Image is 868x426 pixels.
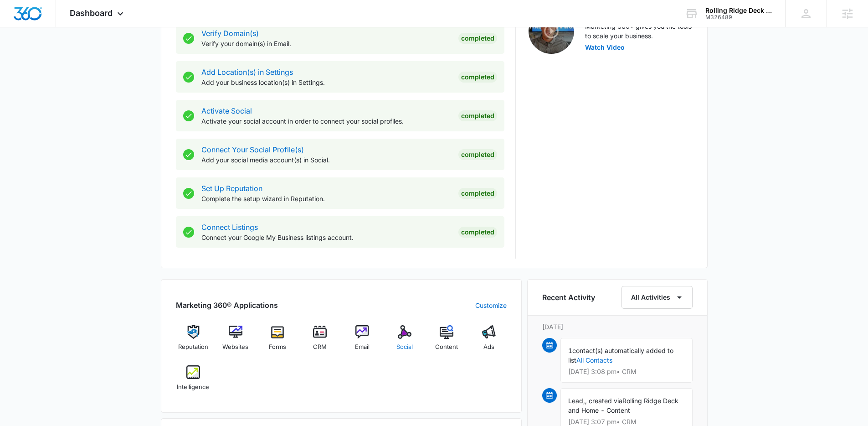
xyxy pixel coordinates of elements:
span: Intelligence [177,383,209,392]
div: Completed [458,149,497,160]
a: Content [429,325,464,358]
p: [DATE] 3:07 pm • CRM [568,419,685,425]
span: Dashboard [70,8,113,18]
a: Verify Domain(s) [201,29,259,38]
div: Completed [458,110,497,121]
span: Email [355,343,370,352]
span: Social [396,343,413,352]
p: Complete the setup wizard in Reputation. [201,194,451,203]
div: account name [705,7,772,14]
span: Websites [222,343,248,352]
a: Connect Your Social Profile(s) [201,145,304,154]
p: Connect your Google My Business listings account. [201,233,451,242]
a: Customize [475,301,507,310]
span: Ads [483,343,494,352]
button: Watch Video [585,44,625,51]
div: account id [705,14,772,21]
div: Completed [458,188,497,199]
a: Add Location(s) in Settings [201,68,293,77]
div: Completed [458,227,497,238]
span: Reputation [178,343,208,352]
a: Forms [260,325,295,358]
a: Reputation [176,325,211,358]
a: Set Up Reputation [201,184,262,193]
a: Email [345,325,380,358]
div: Completed [458,72,497,83]
p: [DATE] 3:08 pm • CRM [568,369,685,375]
span: contact(s) automatically added to list [568,347,673,364]
a: Websites [218,325,253,358]
button: All Activities [621,286,693,309]
span: , created via [585,397,622,405]
span: Rolling Ridge Deck and Home - Content [568,397,678,414]
span: Lead, [568,397,585,405]
img: Intro Video [529,8,574,54]
a: All Contacts [576,356,612,364]
a: Connect Listings [201,223,258,232]
span: Forms [269,343,286,352]
p: Add your social media account(s) in Social. [201,155,451,165]
p: [DATE] [542,322,693,332]
h6: Recent Activity [542,292,595,303]
div: Completed [458,33,497,44]
a: Activate Social [201,106,252,115]
span: Content [435,343,458,352]
a: Intelligence [176,365,211,398]
h2: Marketing 360® Applications [176,300,278,311]
p: Activate your social account in order to connect your social profiles. [201,116,451,126]
p: Marketing 360® gives you the tools to scale your business. [585,21,693,41]
a: Ads [472,325,507,358]
span: CRM [313,343,327,352]
p: Add your business location(s) in Settings. [201,78,451,87]
a: Social [387,325,422,358]
a: CRM [303,325,338,358]
p: Verify your domain(s) in Email. [201,39,451,48]
span: 1 [568,347,572,354]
